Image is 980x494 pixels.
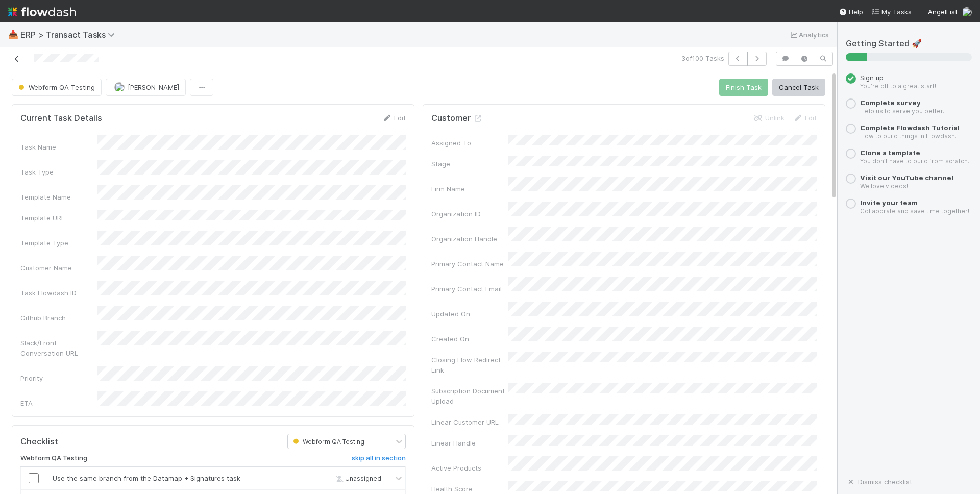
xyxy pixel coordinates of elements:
[681,53,724,63] span: 3 of 100 Tasks
[860,182,908,190] small: We love videos!
[20,288,97,298] div: Task Flowdash ID
[860,73,884,82] span: Sign up
[860,207,969,215] small: Collaborate and save time together!
[431,355,508,375] div: Closing Flow Redirect Link
[16,83,95,91] span: Webform QA Testing
[860,132,957,140] small: How to build things in Flowdash.
[20,142,97,152] div: Task Name
[860,157,969,165] small: You don’t have to build from scratch.
[431,159,508,169] div: Stage
[114,82,125,92] img: avatar_11833ecc-818b-4748-aee0-9d6cf8466369.png
[839,7,863,17] div: Help
[20,113,102,123] h5: Current Task Details
[860,199,918,207] a: Invite your team
[382,114,406,122] a: Edit
[20,213,97,223] div: Template URL
[20,373,97,383] div: Priority
[20,30,120,40] span: ERP > Transact Tasks
[431,484,508,494] div: Health Score
[871,8,912,16] span: My Tasks
[12,79,102,96] button: Webform QA Testing
[793,114,817,122] a: Edit
[772,79,825,96] button: Cancel Task
[431,113,483,123] h5: Customer
[431,334,508,344] div: Created On
[928,8,958,16] span: AngelList
[860,174,953,182] a: Visit our YouTube channel
[20,437,58,447] h5: Checklist
[20,192,97,202] div: Template Name
[431,309,508,319] div: Updated On
[846,478,912,486] a: Dismiss checklist
[431,234,508,244] div: Organization Handle
[352,454,406,462] h6: skip all in section
[871,7,912,17] a: My Tasks
[846,39,972,49] h5: Getting Started 🚀
[431,386,508,406] div: Subscription Document Upload
[789,29,829,41] a: Analytics
[431,417,508,427] div: Linear Customer URL
[20,238,97,248] div: Template Type
[431,209,508,219] div: Organization ID
[753,114,785,122] a: Unlink
[8,30,18,39] span: 📥
[431,438,508,448] div: Linear Handle
[20,454,87,462] h6: Webform QA Testing
[20,398,97,408] div: ETA
[106,79,186,96] button: [PERSON_NAME]
[128,83,179,91] span: [PERSON_NAME]
[860,107,944,115] small: Help us to serve you better.
[20,338,97,358] div: Slack/Front Conversation URL
[291,438,364,446] span: Webform QA Testing
[860,98,921,107] a: Complete survey
[962,7,972,17] img: avatar_11833ecc-818b-4748-aee0-9d6cf8466369.png
[8,3,76,20] img: logo-inverted-e16ddd16eac7371096b0.svg
[860,82,936,90] small: You’re off to a great start!
[431,463,508,473] div: Active Products
[53,474,240,482] span: Use the same branch from the Datamap + Signatures task
[352,454,406,466] a: skip all in section
[431,284,508,294] div: Primary Contact Email
[719,79,768,96] button: Finish Task
[860,123,960,132] a: Complete Flowdash Tutorial
[333,475,381,482] span: Unassigned
[431,259,508,269] div: Primary Contact Name
[431,184,508,194] div: Firm Name
[20,167,97,177] div: Task Type
[20,263,97,273] div: Customer Name
[431,138,508,148] div: Assigned To
[860,149,920,157] a: Clone a template
[20,313,97,323] div: Github Branch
